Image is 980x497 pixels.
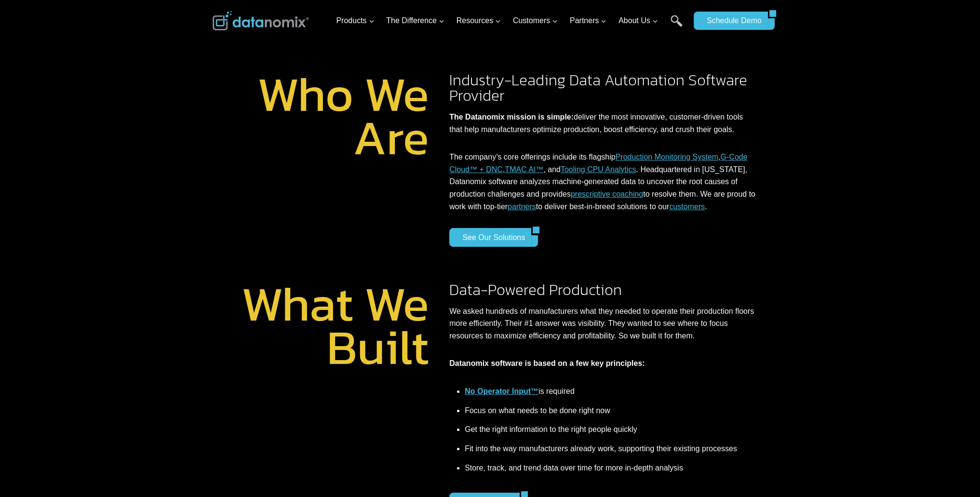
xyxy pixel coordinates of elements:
[224,282,430,369] h1: What We Built
[571,190,643,198] a: prescriptive coaching
[224,72,430,159] h1: Who We Are
[513,14,558,27] span: Customers
[561,165,636,174] a: Tooling CPU Analytics
[449,113,574,121] strong: The Datanomix mission is simple:
[694,12,768,30] a: Schedule Demo
[465,385,756,401] li: is required
[449,359,644,367] strong: Datanomix software is based on a few key principles:
[332,5,689,37] nav: Primary Navigation
[449,111,756,135] p: deliver the most innovative, customer-driven tools that help manufacturers optimize production, b...
[449,151,756,213] p: The company’s core offerings include its flagship , , , and . Headquartered in [US_STATE], Datano...
[449,228,531,246] a: See Our Solutions
[508,202,536,211] a: partners
[465,420,756,439] li: Get the right information to the right people quickly
[465,401,756,420] li: Focus on what needs to be done right now
[669,202,705,211] a: customers
[616,153,718,161] a: Production Monitoring System
[213,11,309,30] img: Datanomix
[336,14,374,27] span: Products
[465,439,756,458] li: Fit into the way manufacturers already work, supporting their existing processes
[465,387,538,395] a: No Operator Input™
[505,165,543,174] a: TMAC AI™
[449,278,622,301] span: Data-Powered Production
[456,14,501,27] span: Resources
[618,14,658,27] span: About Us
[932,451,980,497] iframe: Chat Widget
[449,305,756,342] p: We asked hundreds of manufacturers what they needed to operate their production floors more effic...
[449,68,747,107] span: Industry-Leading Data Automation Software Provider
[671,15,683,37] a: Search
[386,14,444,27] span: The Difference
[449,153,747,174] a: G-Code Cloud™ + DNC
[465,458,756,478] li: Store, track, and trend data over time for more in-depth analysis
[570,14,606,27] span: Partners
